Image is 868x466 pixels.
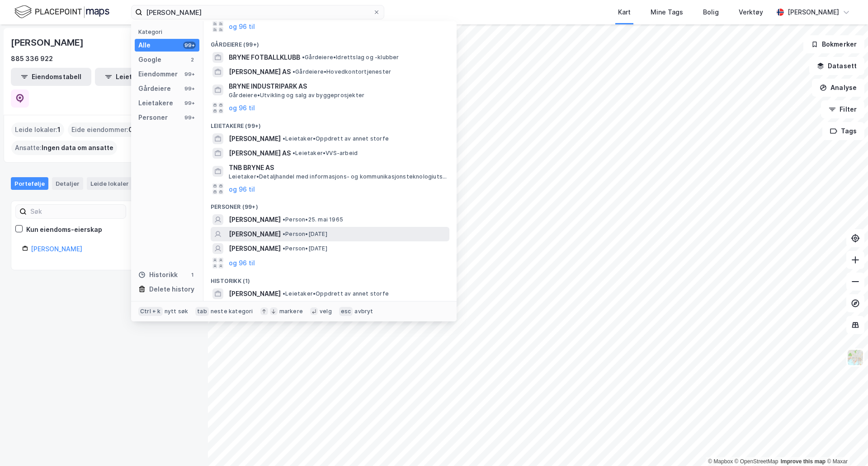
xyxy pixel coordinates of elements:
span: • [283,216,285,223]
iframe: Chat Widget [823,423,868,466]
div: Kart [618,7,631,18]
span: Person • [DATE] [283,245,327,252]
span: [PERSON_NAME] AS [229,66,291,77]
span: Leietaker • VVS-arbeid [292,150,358,157]
button: Bokmerker [803,35,864,53]
div: Leide lokaler : [11,122,64,137]
div: Delete history [149,284,194,295]
button: og 96 til [229,184,255,194]
div: Leide lokaler [87,177,143,190]
span: Gårdeiere • Hovedkontortjenester [292,68,391,75]
div: esc [339,307,353,316]
div: Gårdeiere [138,83,171,94]
div: Historikk (1) [203,270,457,287]
span: Leietaker • Detaljhandel med informasjons- og kommunikasjonsteknologiutstyr [229,173,448,180]
div: Eiendommer [138,69,178,80]
button: og 96 til [229,258,255,268]
div: Kategori [138,28,199,35]
div: nytt søk [165,308,189,315]
div: 99+ [183,85,196,92]
div: Personer (99+) [203,196,457,212]
div: Gårdeiere (99+) [203,34,457,50]
input: Søk [27,205,126,218]
span: [PERSON_NAME] [229,243,281,254]
span: [PERSON_NAME] [229,133,281,144]
span: TNB BRYNE AS [229,162,446,173]
div: Mine Tags [651,7,683,18]
span: BRYNE FOTBALLKLUBB [229,52,300,63]
div: [PERSON_NAME] [788,7,839,18]
span: • [283,245,285,252]
div: Leietakere (99+) [203,115,457,132]
div: Portefølje [11,177,48,190]
span: Ingen data om ansatte [42,142,113,153]
span: BRYNE INDUSTRIPARK AS [229,81,446,92]
div: 2 [189,56,196,63]
span: Leietaker • Oppdrett av annet storfe [283,135,389,142]
span: [PERSON_NAME] AS [229,148,291,159]
span: • [283,290,285,297]
div: neste kategori [211,308,253,315]
a: Mapbox [708,458,733,465]
span: • [302,54,305,61]
div: Alle [138,40,151,51]
input: Søk på adresse, matrikkel, gårdeiere, leietakere eller personer [142,5,373,19]
span: 1 [57,124,61,135]
span: Person • [DATE] [283,231,327,238]
span: [PERSON_NAME] [229,288,281,299]
div: Bolig [703,7,719,18]
div: 99+ [183,114,196,121]
span: Person • 25. mai 1965 [283,216,343,223]
span: [PERSON_NAME] [229,229,281,240]
div: Detaljer [52,177,83,190]
button: og 96 til [229,21,255,32]
span: Gårdeiere • Idrettslag og -klubber [302,54,399,61]
button: Analyse [812,79,864,97]
button: Tags [822,122,864,140]
div: 99+ [183,99,196,107]
button: Filter [821,100,864,118]
div: Kun eiendoms-eierskap [26,224,102,235]
div: Google [138,54,161,65]
div: Ctrl + k [138,307,163,316]
a: Improve this map [781,458,826,465]
span: Leietaker • Oppdrett av annet storfe [283,290,389,297]
button: Eiendomstabell [11,68,91,86]
div: 1 [189,271,196,278]
div: Leietakere [138,98,173,108]
div: 885 336 922 [11,53,53,64]
div: markere [279,308,303,315]
img: Z [847,349,864,366]
div: Eide eiendommer : [68,122,137,137]
div: 99+ [183,71,196,78]
img: logo.f888ab2527a4732fd821a326f86c7f29.svg [14,4,109,20]
div: Ansatte : [11,141,117,155]
button: Datasett [809,57,864,75]
div: 1 [131,179,140,188]
div: 99+ [183,42,196,49]
div: tab [195,307,209,316]
a: OpenStreetMap [735,458,778,465]
span: 0 [128,124,133,135]
span: [PERSON_NAME] [229,214,281,225]
a: [PERSON_NAME] [31,245,82,253]
div: Verktøy [739,7,763,18]
div: velg [320,308,332,315]
span: • [283,135,285,142]
span: • [292,68,295,75]
button: og 96 til [229,103,255,113]
div: avbryt [354,308,373,315]
span: • [283,231,285,237]
div: [PERSON_NAME] [11,35,85,50]
span: Gårdeiere • Utvikling og salg av byggeprosjekter [229,92,364,99]
div: Kontrollprogram for chat [823,423,868,466]
div: Historikk [138,269,178,280]
div: Personer [138,112,168,123]
button: Leietakertabell [95,68,175,86]
span: • [292,150,295,156]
